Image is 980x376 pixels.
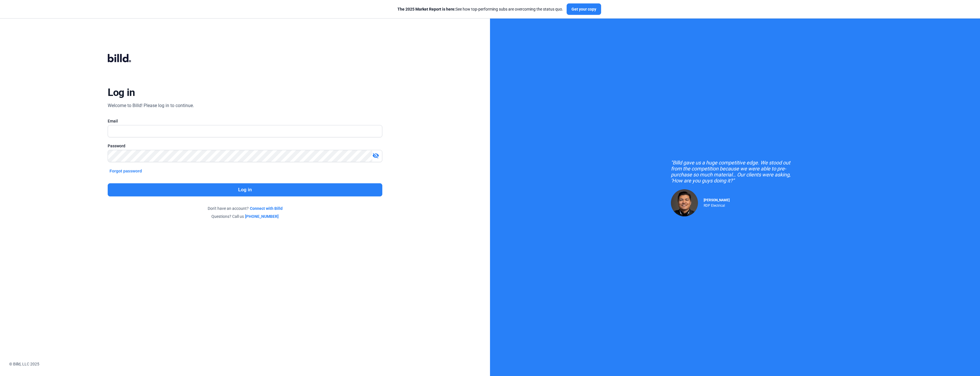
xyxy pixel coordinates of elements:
span: The 2025 Market Report is here: [397,7,456,11]
button: Get your copy [567,3,601,15]
a: [PHONE_NUMBER] [245,214,279,219]
div: Don't have an account? [108,206,382,211]
div: "Billd gave us a huge competitive edge. We stood out from the competition because we were able to... [671,160,799,184]
div: RDP Electrical [704,202,730,208]
button: Log in [108,183,382,196]
div: Welcome to Billd! Please log in to continue. [108,102,194,109]
div: See how top-performing subs are overcoming the status quo. [397,6,563,12]
mat-icon: visibility_off [372,152,379,159]
img: Raul Pacheco [671,189,698,216]
div: Password [108,143,382,149]
div: Log in [108,86,135,99]
a: Connect with Billd [250,206,283,211]
div: Questions? Call us [108,214,382,219]
div: Email [108,118,382,124]
span: [PERSON_NAME] [704,198,730,202]
button: Forgot password [108,168,144,174]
